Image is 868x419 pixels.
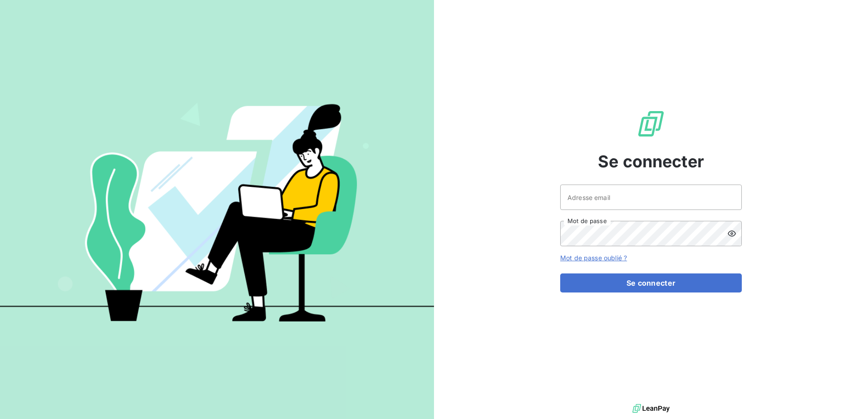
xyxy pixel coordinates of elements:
[598,149,704,174] span: Se connecter
[636,109,666,138] img: Logo LeanPay
[560,254,627,262] a: Mot de passe oublié ?
[560,185,742,210] input: placeholder
[560,273,742,292] button: Se connecter
[632,402,670,415] img: logo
